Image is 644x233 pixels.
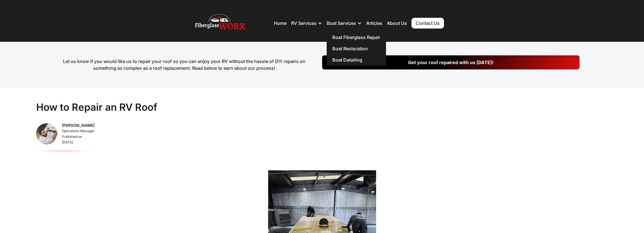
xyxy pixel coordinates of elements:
[291,20,316,26] div: RV Services
[62,134,95,140] div: Published on
[274,20,287,26] a: Home
[327,43,386,54] a: Boat Restoration
[327,32,386,66] nav: Boat Services
[366,20,382,26] a: Articles
[291,15,322,32] div: RV Services
[62,140,95,145] div: [DATE]
[387,20,407,26] a: About Us
[327,54,386,66] a: Boat Detailing
[36,101,157,114] h1: How to Repair an RV Roof
[55,58,313,71] div: Let us know if you would like us to repair your roof so you can enjoy your RV without the hassle ...
[327,15,362,32] div: Boat Services
[411,18,444,29] a: Contact Us
[327,32,386,43] a: Boat Fiberglass Repair
[327,20,356,26] div: Boat Services
[322,55,580,69] a: Get your roof repaired with us [DATE]!
[62,128,95,134] div: Operations Manager
[195,12,245,34] img: Fiberglass WorX – RV Repair, RV Roof & RV Detailing
[62,123,95,128] div: [PERSON_NAME]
